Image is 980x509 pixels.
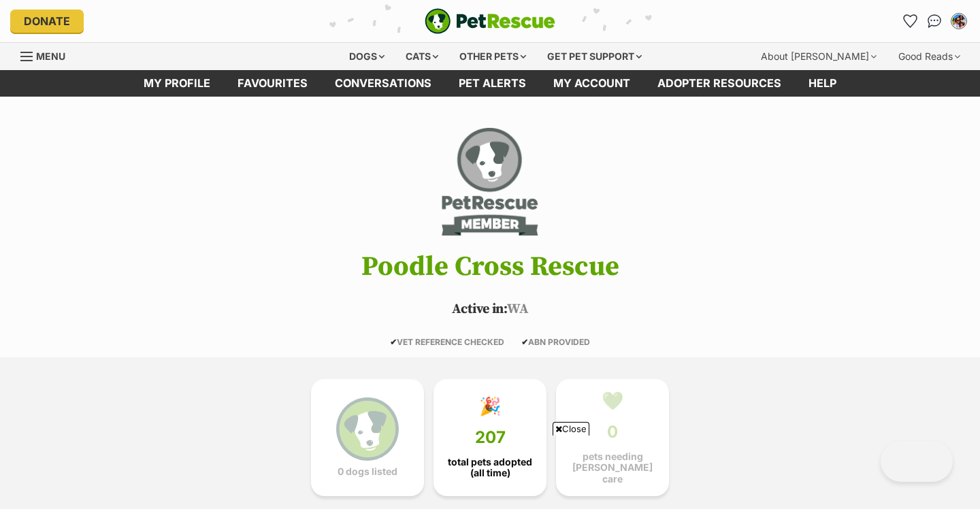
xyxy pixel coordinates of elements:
a: Menu [20,43,75,67]
span: VET REFERENCE CHECKED [390,337,504,347]
a: PetRescue [425,8,555,34]
div: Other pets [450,43,536,70]
div: 🎉 [479,396,501,416]
img: logo-e224e6f780fb5917bec1dbf3a21bbac754714ae5b6737aabdf751b685950b380.svg [425,8,555,34]
span: Active in: [452,301,507,318]
iframe: Help Scout Beacon - Open [881,441,953,482]
a: My profile [130,70,224,97]
div: 💚 [602,391,623,411]
a: Pet alerts [445,70,540,97]
a: Donate [10,10,84,33]
div: Cats [396,43,448,70]
span: 207 [475,428,506,447]
ul: Account quick links [899,10,970,32]
a: Conversations [924,10,945,32]
img: petrescue-icon-eee76f85a60ef55c4a1927667547b313a7c0e82042636edf73dce9c88f694885.svg [336,397,399,460]
div: Dogs [340,43,394,70]
a: conversations [321,70,445,97]
img: chat-41dd97257d64d25036548639549fe6c8038ab92f7586957e7f3b1b290dea8141.svg [928,14,942,28]
div: About [PERSON_NAME] [751,43,886,70]
a: Favourites [224,70,321,97]
div: Get pet support [538,43,651,70]
img: Sandra profile pic [952,14,966,28]
a: 🎉 207 total pets adopted (all time) [434,379,546,496]
span: Close [553,422,589,436]
div: Good Reads [889,43,970,70]
span: Menu [36,50,65,62]
a: Help [795,70,850,97]
button: My account [948,10,970,32]
iframe: Advertisement [242,441,738,502]
a: Favourites [899,10,921,32]
a: Adopter resources [644,70,795,97]
icon: ✔ [390,337,397,347]
icon: ✔ [521,337,528,347]
a: 0 dogs listed [311,379,424,496]
span: ABN PROVIDED [521,337,590,347]
a: 💚 0 pets needing [PERSON_NAME] care [556,379,669,496]
a: My account [540,70,644,97]
span: 0 [607,423,618,442]
img: Poodle Cross Rescue [438,124,541,240]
